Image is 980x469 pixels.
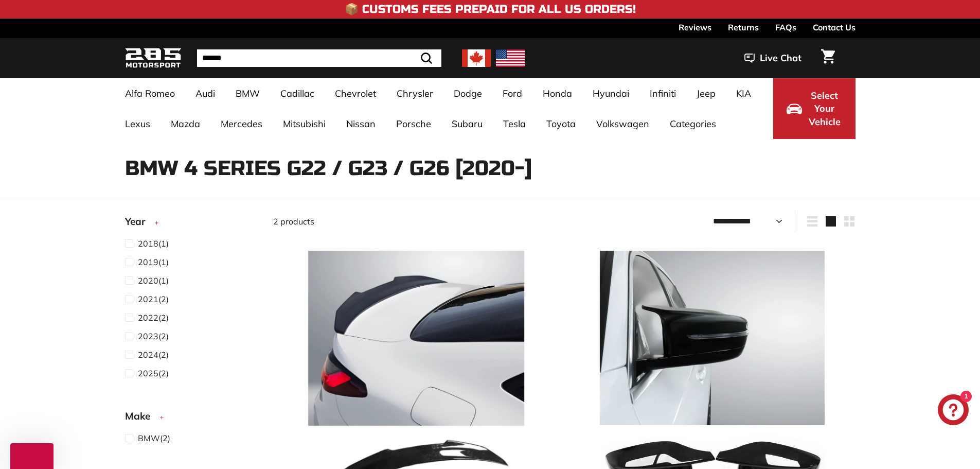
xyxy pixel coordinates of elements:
a: Categories [660,109,726,139]
a: Nissan [336,109,386,139]
span: (2) [138,349,169,361]
a: KIA [726,78,761,109]
button: Select Your Vehicle [773,78,856,139]
span: 2024 [138,350,158,360]
a: Jeep [686,78,726,109]
span: (2) [138,432,170,444]
a: FAQs [775,19,796,36]
span: 2018 [138,238,158,249]
a: Hyundai [582,78,639,109]
span: (2) [138,293,169,305]
span: (1) [138,256,169,268]
span: 2023 [138,331,158,341]
div: 2 products [273,215,564,228]
span: 2020 [138,275,158,286]
a: Returns [728,19,759,36]
a: Volkswagen [586,109,660,139]
a: Chevrolet [325,78,386,109]
inbox-online-store-chat: Shopify online store chat [935,394,972,428]
span: Year [125,214,153,229]
a: Reviews [679,19,711,36]
a: Subaru [441,109,493,139]
img: Logo_285_Motorsport_areodynamics_components [125,46,182,71]
a: Audi [185,78,225,109]
a: Mitsubishi [273,109,336,139]
a: Chrysler [386,78,443,109]
a: Toyota [536,109,586,139]
a: Dodge [443,78,492,109]
a: Ford [492,78,532,109]
h4: 📦 Customs Fees Prepaid for All US Orders! [345,3,636,15]
a: Mercedes [210,109,273,139]
a: Mazda [161,109,210,139]
button: Make [125,406,257,431]
span: 2019 [138,257,158,267]
a: BMW [225,78,270,109]
span: Select Your Vehicle [807,89,842,129]
input: Search [197,49,441,67]
a: Lexus [115,109,161,139]
button: Live Chat [731,45,815,71]
span: 2025 [138,368,158,378]
span: (1) [138,237,169,250]
a: Cadillac [270,78,325,109]
span: (1) [138,274,169,287]
button: Year [125,211,257,237]
a: Tesla [493,109,536,139]
a: Cart [815,41,841,76]
span: (2) [138,311,169,324]
span: Live Chat [760,51,801,65]
a: Porsche [386,109,441,139]
span: BMW [138,433,160,443]
a: Alfa Romeo [115,78,185,109]
span: Make [125,409,158,424]
span: (2) [138,330,169,342]
a: Contact Us [813,19,856,36]
a: Honda [532,78,582,109]
h1: BMW 4 Series G22 / G23 / G26 [2020-] [125,157,856,180]
span: 2022 [138,312,158,323]
span: 2021 [138,294,158,304]
span: (2) [138,367,169,379]
a: Infiniti [639,78,686,109]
